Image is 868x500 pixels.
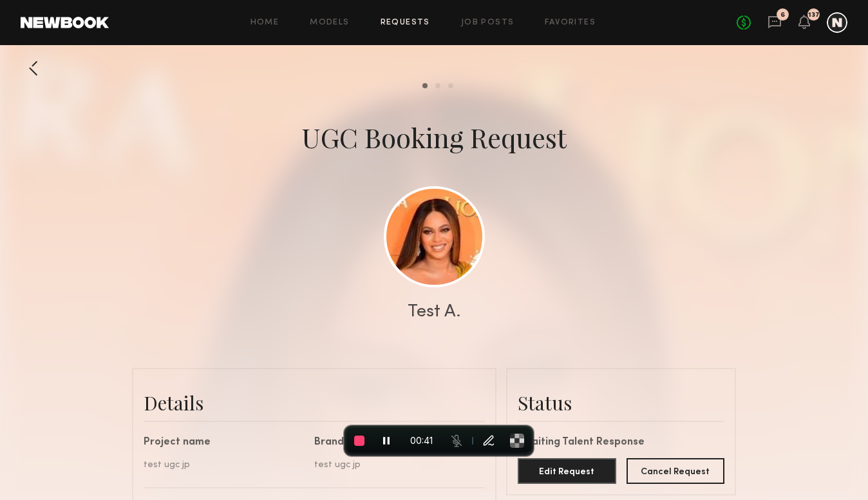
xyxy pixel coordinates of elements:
[545,19,596,27] a: Favorites
[518,458,616,484] button: Edit Request
[518,390,724,416] div: Status
[310,19,349,27] a: Models
[314,458,475,472] div: test ugc jp
[144,438,305,448] div: Project name
[301,119,567,155] div: UGC Booking Request
[144,390,485,416] div: Details
[461,19,514,27] a: Job Posts
[768,15,782,31] a: 6
[627,458,725,484] button: Cancel Request
[250,19,279,27] a: Home
[314,438,475,448] div: Brand name
[144,458,305,472] div: test ugc jp
[808,12,820,19] div: 137
[518,438,724,448] div: Awaiting Talent Response
[408,303,461,321] div: Test A.
[381,19,430,27] a: Requests
[780,12,785,19] div: 6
